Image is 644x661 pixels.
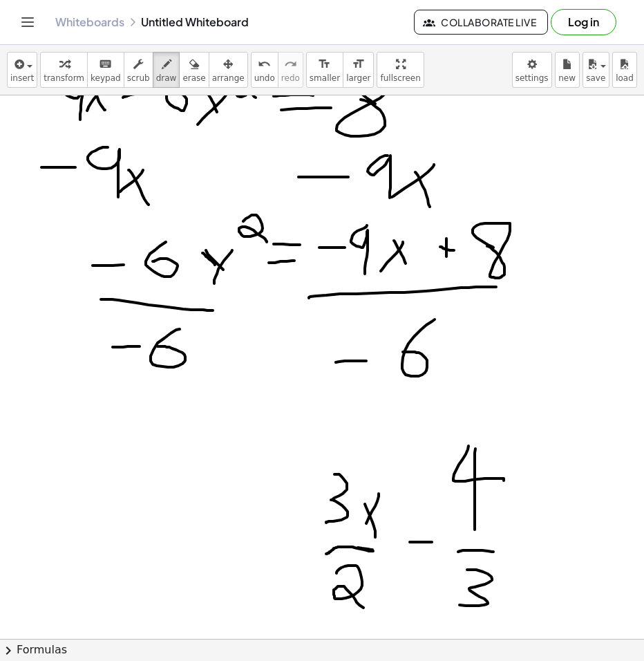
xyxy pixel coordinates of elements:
button: keyboardkeypad [87,52,124,88]
button: Log in [551,9,616,35]
span: smaller [310,73,340,83]
a: Whiteboards [55,15,124,29]
button: arrange [209,52,248,88]
button: format_sizelarger [343,52,374,88]
button: Toggle navigation [17,11,39,33]
span: load [616,73,634,83]
button: undoundo [251,52,278,88]
button: redoredo [278,52,303,88]
button: insert [7,52,37,88]
button: save [583,52,609,88]
button: scrub [124,52,153,88]
span: larger [346,73,370,83]
button: load [612,52,637,88]
span: scrub [127,73,150,83]
button: transform [40,52,88,88]
button: format_sizesmaller [306,52,343,88]
button: Collaborate Live [414,10,548,35]
span: Collaborate Live [426,16,536,28]
button: fullscreen [377,52,424,88]
span: keypad [91,73,121,83]
span: new [558,73,576,83]
i: keyboard [99,56,112,73]
span: settings [515,73,549,83]
button: draw [153,52,180,88]
span: fullscreen [380,73,420,83]
i: format_size [318,56,331,73]
span: erase [182,73,205,83]
span: insert [10,73,34,83]
span: arrange [212,73,245,83]
span: redo [281,73,300,83]
button: erase [179,52,209,88]
span: save [586,73,605,83]
button: new [555,52,580,88]
span: undo [254,73,275,83]
i: redo [284,56,297,73]
i: format_size [352,56,365,73]
span: transform [44,73,84,83]
button: settings [512,52,552,88]
i: undo [258,56,271,73]
span: draw [156,73,177,83]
